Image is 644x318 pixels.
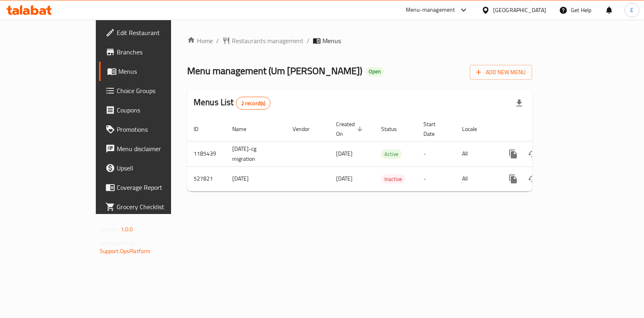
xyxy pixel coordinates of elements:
[417,141,456,166] td: -
[187,141,226,166] td: 1185439
[322,36,341,46] span: Menus
[307,36,310,46] li: /
[365,67,384,77] div: Open
[117,144,197,154] span: Menu disclaimer
[117,47,197,57] span: Branches
[99,42,203,62] a: Branches
[99,23,203,42] a: Edit Restaurant
[236,100,270,107] span: 2 record(s)
[232,36,303,46] span: Restaurants management
[99,197,203,216] a: Grocery Checklist
[99,81,203,100] a: Choice Groups
[187,166,226,191] td: 527821
[117,28,197,37] span: Edit Restaurant
[406,5,455,15] div: Menu-management
[630,6,634,15] span: E
[99,178,203,197] a: Coverage Report
[187,36,532,46] nav: breadcrumb
[456,141,497,166] td: All
[381,174,405,184] div: Inactive
[99,100,203,120] a: Coupons
[497,117,587,141] th: Actions
[194,124,209,134] span: ID
[118,67,197,76] span: Menus
[226,141,286,166] td: [DATE]-cg migration
[226,166,286,191] td: [DATE]
[121,224,133,235] span: 1.0.0
[100,224,120,235] span: Version:
[187,62,362,80] span: Menu management ( Um [PERSON_NAME] )
[117,105,197,115] span: Coupons
[100,246,151,256] a: Support.OpsPlatform
[493,6,546,15] div: [GEOGRAPHIC_DATA]
[100,238,137,248] span: Get support on:
[381,124,407,134] span: Status
[336,173,353,184] span: [DATE]
[232,124,257,134] span: Name
[462,124,487,134] span: Locale
[456,166,497,191] td: All
[293,124,320,134] span: Vendor
[216,36,219,46] li: /
[470,65,532,80] button: Add New Menu
[117,183,197,192] span: Coverage Report
[381,175,405,184] span: Inactive
[523,169,542,189] button: Change Status
[336,119,365,139] span: Created On
[504,169,523,189] button: more
[523,144,542,164] button: Change Status
[381,150,402,159] span: Active
[99,158,203,178] a: Upsell
[417,166,456,191] td: -
[222,36,303,46] a: Restaurants management
[117,202,197,212] span: Grocery Checklist
[510,94,529,113] div: Export file
[504,144,523,164] button: more
[423,119,446,139] span: Start Date
[476,67,526,77] span: Add New Menu
[99,120,203,139] a: Promotions
[117,163,197,173] span: Upsell
[236,97,271,110] div: Total records count
[187,117,587,191] table: enhanced table
[336,148,353,159] span: [DATE]
[99,139,203,158] a: Menu disclaimer
[99,62,203,81] a: Menus
[365,68,384,75] span: Open
[117,86,197,96] span: Choice Groups
[194,96,270,110] h2: Menus List
[117,125,197,134] span: Promotions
